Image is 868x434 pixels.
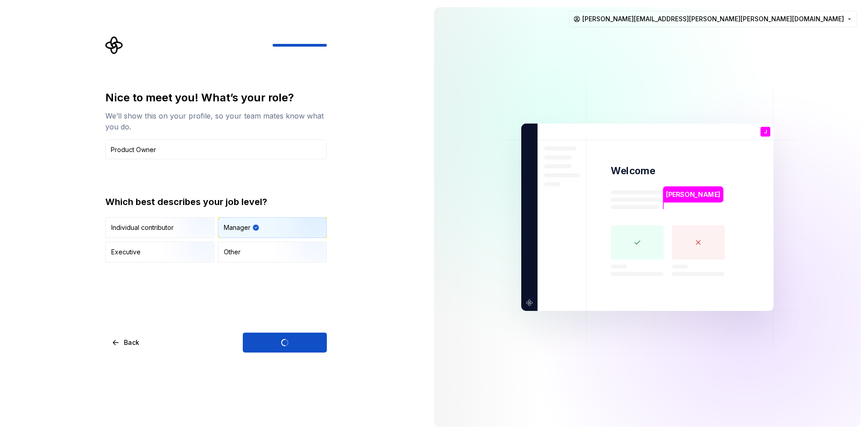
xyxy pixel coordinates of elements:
div: Executive [111,248,141,257]
div: Manager [224,223,250,232]
p: [PERSON_NAME] [666,189,720,199]
div: We’ll show this on your profile, so your team mates know what you do. [105,110,327,132]
div: Individual contributor [111,223,174,232]
p: Welcome [611,164,655,177]
div: Which best describes your job level? [105,196,327,208]
div: Nice to meet you! What’s your role? [105,91,327,105]
button: [PERSON_NAME][EMAIL_ADDRESS][PERSON_NAME][PERSON_NAME][DOMAIN_NAME] [569,11,857,27]
button: Back [105,333,147,353]
input: Job title [105,139,327,159]
div: Other [224,248,241,257]
svg: Supernova Logo [105,36,123,54]
p: J [764,129,767,134]
span: Back [124,338,139,347]
span: [PERSON_NAME][EMAIL_ADDRESS][PERSON_NAME][PERSON_NAME][DOMAIN_NAME] [582,14,844,24]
